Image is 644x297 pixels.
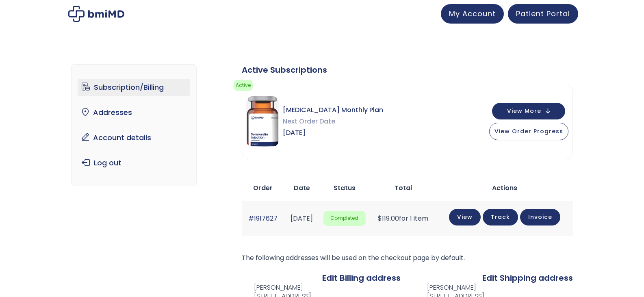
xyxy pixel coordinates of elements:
[322,272,401,284] a: Edit Billing address
[294,183,310,193] span: Date
[378,214,382,223] span: $
[71,64,197,186] nav: Account pages
[395,183,412,193] span: Total
[283,104,383,116] span: [MEDICAL_DATA] Monthly Plan
[449,9,496,19] span: My Account
[507,108,541,114] span: View More
[283,116,383,127] span: Next Order Date
[242,252,573,264] p: The following addresses will be used on the checkout page by default.
[242,64,573,76] div: Active Subscriptions
[78,104,190,121] a: Addresses
[78,129,190,146] a: Account details
[234,80,253,91] span: Active
[68,6,124,22] img: My account
[449,209,481,225] a: View
[334,183,356,193] span: Status
[253,183,273,193] span: Order
[492,103,565,119] button: View More
[78,154,190,171] a: Log out
[246,96,279,147] img: Sermorelin Monthly Plan
[492,183,517,193] span: Actions
[323,211,366,226] span: Completed
[441,4,504,24] a: My Account
[494,127,563,135] span: View Order Progress
[291,214,313,223] time: [DATE]
[489,123,568,140] button: View Order Progress
[483,209,518,225] a: Track
[482,272,573,284] a: Edit Shipping address
[248,214,278,223] a: #1917627
[370,201,436,236] td: for 1 item
[520,209,560,225] a: Invoice
[78,79,190,96] a: Subscription/Billing
[516,9,570,19] span: Patient Portal
[378,214,399,223] span: 119.00
[508,4,578,24] a: Patient Portal
[283,127,383,139] span: [DATE]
